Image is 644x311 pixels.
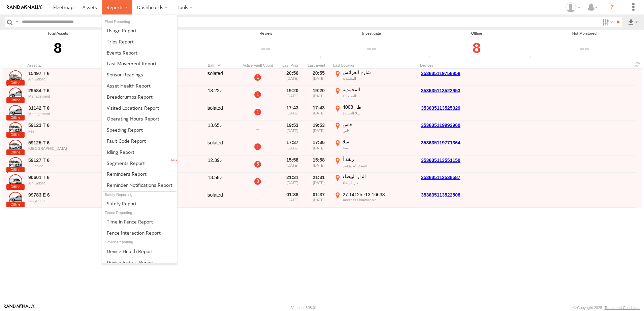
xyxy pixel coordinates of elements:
[421,192,513,198] a: 353635113522508
[102,80,177,91] a: Asset Health Report
[102,227,177,238] a: Fence Interaction Report
[237,63,278,68] div: Active Fault Count
[307,87,330,103] div: 19:20 [DATE]
[318,36,425,60] div: Click to filter by Investigate
[421,71,460,76] a: 353635119758858
[343,87,416,93] div: المحمدية
[102,135,177,146] a: Fault Code Report
[307,156,330,172] div: 15:58 [DATE]
[427,55,437,60] div: Assets that have not communicated at least once with the server in the last 48hrs
[28,140,121,146] a: 59125 T 6
[528,55,538,60] div: The health of these assets types is not monitored.
[421,175,460,180] a: 353635113538587
[281,69,304,85] div: 20:56 [DATE]
[28,199,121,203] div: Laayoune
[9,105,22,118] a: Click to View Asset Details
[343,104,416,110] div: ط إ 4008
[281,87,304,103] div: 19:20 [DATE]
[343,139,416,145] div: سلا
[102,58,177,69] a: Last Movement Report
[420,63,514,68] div: Devices
[421,105,513,111] a: 353635113525329
[194,156,235,172] div: 12.39
[343,122,416,128] div: فاس
[528,36,641,60] div: Click to filter by Not Monitored
[28,105,121,111] a: 31142 T 6
[28,174,121,180] a: 90601 T 6
[3,31,112,36] div: Total Assets
[343,173,416,179] div: الدار البيضاء
[102,158,177,169] a: Segments Report
[281,139,304,155] div: 17:37 [DATE]
[102,69,177,80] a: Sensor Readings
[194,87,235,103] div: 13.22
[3,55,13,60] div: Total number of Enabled and Paused Assets
[343,128,416,133] div: فاس
[634,61,642,68] span: Refresh
[9,174,22,188] a: Click to View Asset Details
[528,31,641,36] div: Not Monitored
[281,173,304,189] div: 21:31 [DATE]
[254,109,261,115] a: 1
[291,306,317,310] div: Version: 308.01
[307,122,330,138] div: 19:53 [DATE]
[333,173,417,189] label: Click to View Event Location
[102,47,177,58] a: Full Events Report
[28,157,121,163] a: 59127 T 6
[254,178,261,185] a: 8
[421,122,513,128] a: 353635119992960
[28,70,121,76] a: 15497 T 6
[427,31,526,36] div: Offline
[421,192,460,198] a: 353635113522508
[421,70,513,76] a: 353635119758858
[343,111,416,115] div: سلا الجديدة
[563,2,583,12] div: Zaid Abu Manneh
[28,88,121,94] a: 29584 T 6
[343,192,363,197] span: 27.14125
[281,156,304,172] div: 15:58 [DATE]
[307,139,330,155] div: 17:36 [DATE]
[421,174,513,180] a: 353635113538587
[307,173,330,189] div: 21:31 [DATE]
[333,104,417,120] label: Click to View Event Location
[102,246,177,257] a: Device Health Report
[607,2,617,13] i: ?
[254,91,261,98] a: 1
[343,76,416,81] div: المحمدية
[102,91,177,102] a: Breadcrumbs Report
[7,5,42,10] img: rand-logo.svg
[102,36,177,47] a: Trips Report
[307,63,330,68] div: Click to Sort
[333,69,417,85] label: Click to View Event Location
[281,63,304,68] div: Click to Sort
[102,102,177,113] a: Visited Locations Report
[333,139,417,155] label: Click to View Event Location
[421,157,513,163] a: 353635113551150
[281,122,304,138] div: 19:53 [DATE]
[333,63,417,68] div: Last Location
[343,180,416,185] div: الدار البيضاء
[573,306,640,310] div: © Copyright 2025 -
[215,36,316,60] div: Click to filter by Review
[333,122,417,138] label: Click to View Event Location
[9,140,22,153] a: Click to View Asset Details
[343,156,416,162] div: زنقة أ
[9,70,22,84] a: Click to View Asset Details
[3,36,112,60] div: 8
[307,104,330,120] div: 17:43 [DATE]
[215,55,225,60] div: Assets that have not communicated at least once with the server in the last 6hrs
[9,88,22,101] a: Click to View Asset Details
[215,31,316,36] div: Review
[627,17,639,27] label: Export results as...
[9,192,22,205] a: Click to View Asset Details
[333,191,417,207] label: Click to View Event Location
[28,181,121,185] div: Ain Sebaa
[28,112,121,116] div: Management
[102,146,177,158] a: Idling Report
[9,157,22,171] a: Click to View Asset Details
[194,122,235,138] div: 13.65
[27,63,122,68] div: Click to Sort
[307,69,330,85] div: 20:55 [DATE]
[28,192,121,198] a: 99783 E 6
[254,74,261,81] a: 1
